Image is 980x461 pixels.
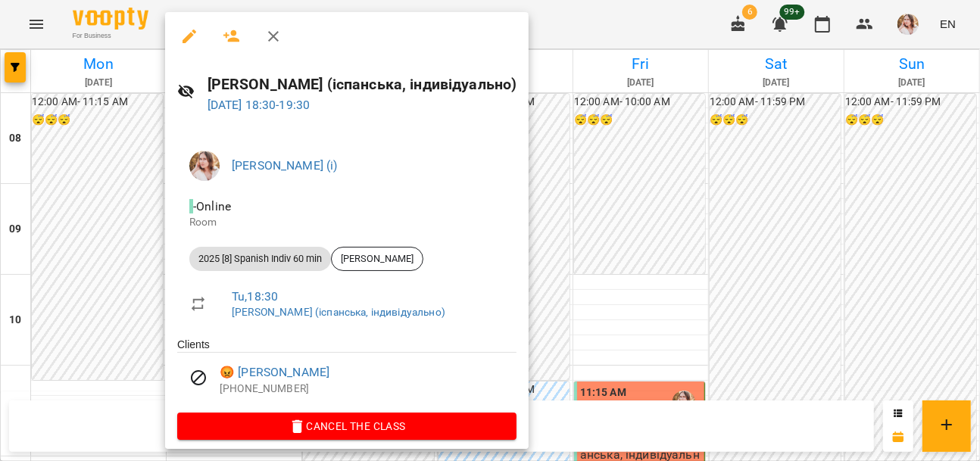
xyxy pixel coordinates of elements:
[189,151,220,181] img: cd58824c68fe8f7eba89630c982c9fb7.jpeg
[220,363,329,382] a: 😡 [PERSON_NAME]
[177,337,517,413] ul: Clients
[189,252,331,266] span: 2025 [8] Spanish Indiv 60 min
[177,413,517,440] button: Cancel the class
[189,199,234,213] span: - Online
[189,215,504,230] p: Room
[220,382,517,397] p: [PHONE_NUMBER]
[332,252,423,266] span: [PERSON_NAME]
[232,306,445,318] a: [PERSON_NAME] (іспанська, індивідуально)
[232,289,278,304] a: Tu , 18:30
[232,158,338,173] a: [PERSON_NAME] (і)
[331,247,423,271] div: [PERSON_NAME]
[208,73,517,96] h6: [PERSON_NAME] (іспанська, індивідуально)
[189,369,208,387] svg: Visit canceled
[208,98,311,112] a: [DATE] 18:30-19:30
[189,417,504,435] span: Cancel the class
